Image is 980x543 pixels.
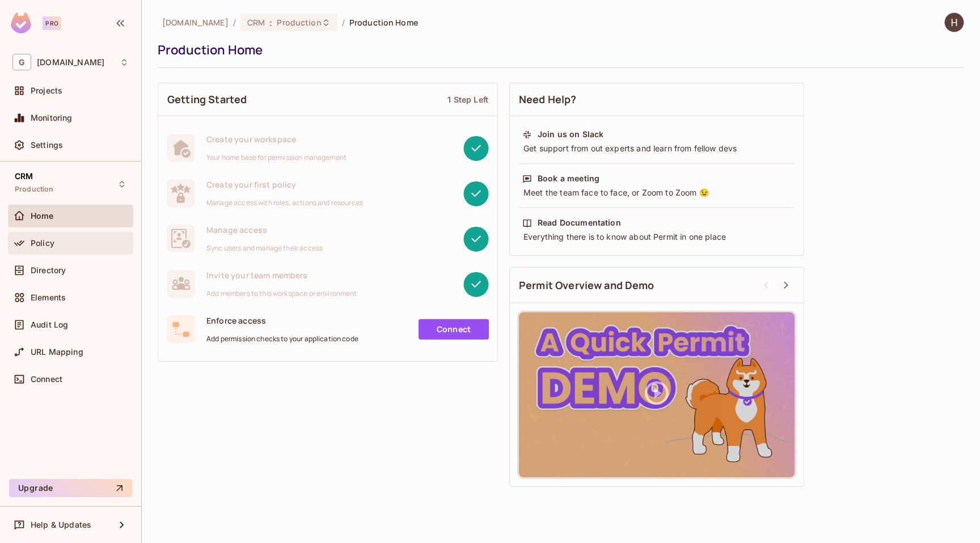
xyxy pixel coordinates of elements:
[31,375,62,384] span: Connect
[206,134,347,145] span: Create your workspace
[419,319,489,340] a: Connect
[31,520,91,529] span: Help & Updates
[206,334,358,343] span: Add permission checks to your application code
[43,16,61,30] div: Pro
[342,17,345,28] li: /
[31,266,66,275] span: Directory
[37,58,104,67] span: Workspace: gameskraft.com
[233,17,236,28] li: /
[9,479,132,497] button: Upgrade
[167,92,247,107] span: Getting Started
[206,244,323,253] span: Sync users and manage their access
[519,92,577,107] span: Need Help?
[31,320,68,329] span: Audit Log
[31,239,54,248] span: Policy
[522,143,791,154] div: Get support from out experts and learn from fellow devs
[31,293,66,302] span: Elements
[206,179,363,190] span: Create your first policy
[538,217,621,228] div: Read Documentation
[269,18,273,27] span: :
[538,129,603,140] div: Join us on Slack
[945,13,964,32] img: Himanshu Gupta
[31,141,63,150] span: Settings
[277,17,321,28] span: Production
[31,113,73,122] span: Monitoring
[206,289,357,298] span: Add members to this workspace or environment
[206,224,323,235] span: Manage access
[247,17,265,28] span: CRM
[11,12,31,33] img: SReyMgAAAABJRU5ErkJggg==
[522,231,791,243] div: Everything there is to know about Permit in one place
[158,41,958,58] div: Production Home
[31,347,83,357] span: URL Mapping
[206,153,347,162] span: Your home base for permission management
[522,187,791,198] div: Meet the team face to face, or Zoom to Zoom 😉
[206,270,357,281] span: Invite your team members
[206,198,363,207] span: Manage access with roles, actions and resources
[15,185,54,194] span: Production
[519,278,654,292] span: Permit Overview and Demo
[538,173,599,184] div: Book a meeting
[12,54,31,70] span: G
[206,315,358,326] span: Enforce access
[349,17,418,28] span: Production Home
[31,211,54,220] span: Home
[15,172,33,181] span: CRM
[31,86,62,95] span: Projects
[447,94,488,105] div: 1 Step Left
[162,17,229,28] span: the active workspace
